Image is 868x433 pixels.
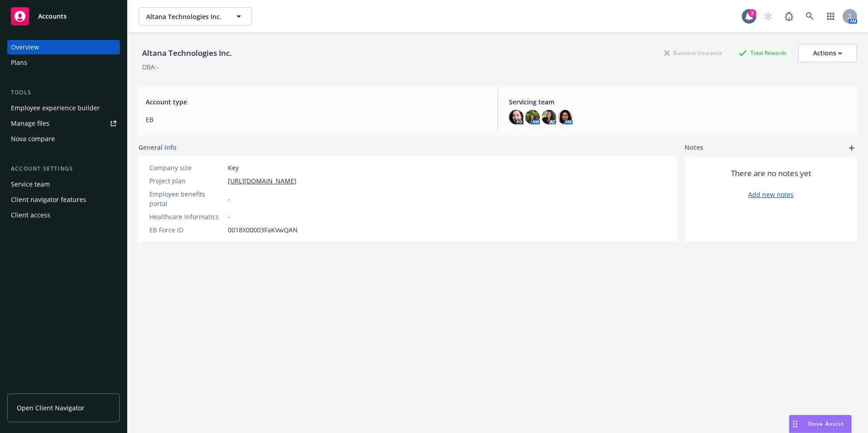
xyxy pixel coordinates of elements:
span: General info [138,143,177,152]
span: Account type [146,97,487,107]
span: 0018X00003FaKVwQAN [228,225,298,235]
a: Search [801,7,819,25]
a: Client access [7,208,120,222]
span: Servicing team [509,97,850,107]
span: Nova Assist [808,420,844,428]
div: Client navigator features [11,192,86,207]
button: Actions [798,44,857,62]
div: Client access [11,208,50,222]
div: Drag to move [789,415,801,433]
span: Open Client Navigator [17,403,84,413]
div: Service team [11,177,50,192]
a: Manage files [7,116,120,131]
a: Report a Bug [780,7,798,25]
a: Add new notes [748,190,794,199]
img: photo [542,110,556,124]
span: - [228,212,230,221]
a: [URL][DOMAIN_NAME] [228,176,296,186]
div: EB Force ID [149,225,224,235]
div: Total Rewards [734,47,791,59]
a: Switch app [822,7,840,25]
img: photo [558,110,572,124]
span: Notes [685,143,703,153]
div: Altana Technologies Inc. [138,47,236,59]
div: Account settings [7,164,120,173]
a: Employee experience builder [7,101,120,115]
div: Actions [813,44,842,62]
div: 2 [748,9,756,17]
div: Healthcare Informatics [149,212,224,221]
img: photo [509,110,523,124]
a: Accounts [7,4,120,29]
div: Project plan [149,176,224,186]
div: DBA: - [142,62,159,72]
a: add [846,143,857,153]
span: Accounts [38,13,67,20]
button: Nova Assist [789,415,852,433]
div: Tools [7,88,120,97]
img: photo [525,110,540,124]
div: Manage files [11,116,49,131]
span: Key [228,163,239,172]
a: Plans [7,55,120,70]
a: Client navigator features [7,192,120,207]
a: Nova compare [7,132,120,146]
div: Company size [149,163,224,172]
a: Overview [7,40,120,54]
span: - [228,194,230,204]
button: Altana Technologies Inc. [138,7,252,25]
span: Altana Technologies Inc. [146,12,225,21]
span: EB [146,115,487,124]
a: Start snowing [759,7,777,25]
div: Plans [11,55,27,70]
a: Service team [7,177,120,192]
div: Employee benefits portal [149,189,224,208]
div: Overview [11,40,39,54]
div: Business Insurance [660,47,727,59]
div: Nova compare [11,132,55,146]
span: There are no notes yet [731,168,811,179]
div: Employee experience builder [11,101,100,115]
